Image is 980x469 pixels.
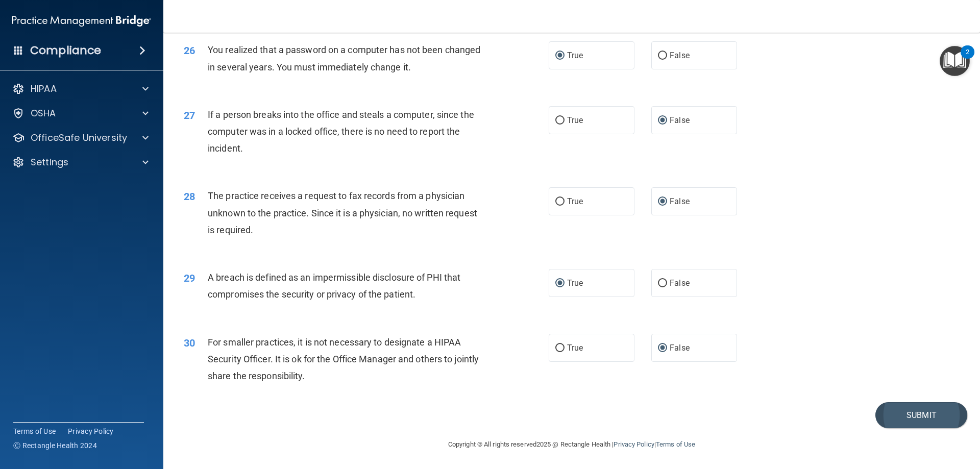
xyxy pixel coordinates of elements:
[658,280,667,287] input: False
[12,11,151,31] img: PMB logo
[966,52,969,65] div: 2
[555,117,565,125] input: True
[555,280,565,287] input: True
[68,426,114,436] a: Privacy Policy
[670,278,690,288] span: False
[12,107,149,119] a: OSHA
[13,426,56,436] a: Terms of Use
[567,343,583,353] span: True
[940,46,970,76] button: Open Resource Center, 2 new notifications
[567,51,583,60] span: True
[670,51,690,60] span: False
[875,402,967,428] button: Submit
[208,190,477,235] span: The practice receives a request to fax records from a physician unknown to the practice. Since it...
[208,44,480,72] span: You realized that a password on a computer has not been changed in several years. You must immedi...
[31,156,68,168] p: Settings
[31,107,56,119] p: OSHA
[30,43,101,58] h4: Compliance
[658,117,667,125] input: False
[567,278,583,288] span: True
[929,399,968,437] iframe: Drift Widget Chat Controller
[13,440,97,451] span: Ⓒ Rectangle Health 2024
[385,428,758,461] div: Copyright © All rights reserved 2025 @ Rectangle Health | |
[567,196,583,206] span: True
[12,156,149,168] a: Settings
[670,196,690,206] span: False
[555,344,565,352] input: True
[12,83,149,95] a: HIPAA
[658,52,667,60] input: False
[12,132,149,144] a: OfficeSafe University
[208,337,479,381] span: For smaller practices, it is not necessary to designate a HIPAA Security Officer. It is ok for th...
[670,343,690,353] span: False
[658,198,667,206] input: False
[614,440,654,448] a: Privacy Policy
[555,52,565,60] input: True
[184,190,195,203] span: 28
[656,440,695,448] a: Terms of Use
[184,272,195,284] span: 29
[31,132,127,144] p: OfficeSafe University
[670,115,690,125] span: False
[184,109,195,121] span: 27
[208,109,474,154] span: If a person breaks into the office and steals a computer, since the computer was in a locked offi...
[555,198,565,206] input: True
[567,115,583,125] span: True
[658,344,667,352] input: False
[184,337,195,349] span: 30
[208,272,460,300] span: A breach is defined as an impermissible disclosure of PHI that compromises the security or privac...
[31,83,57,95] p: HIPAA
[184,44,195,57] span: 26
